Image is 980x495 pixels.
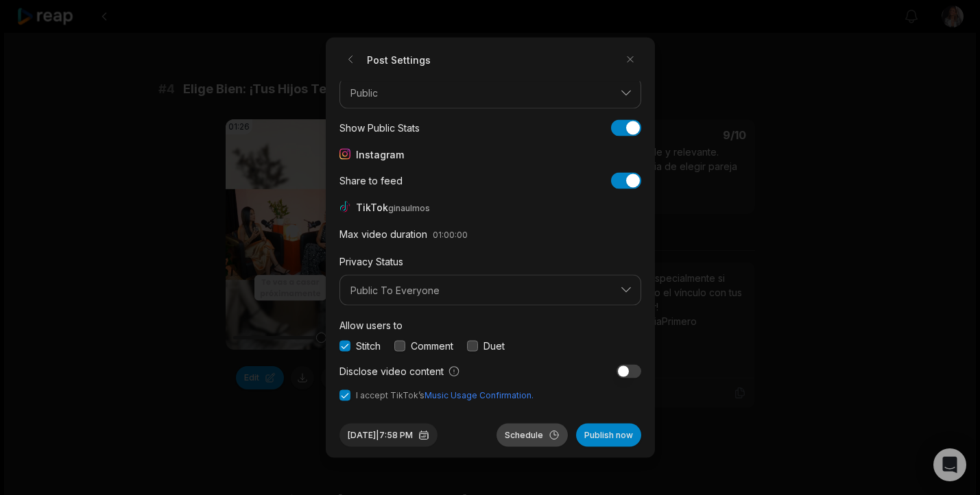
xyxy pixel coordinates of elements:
button: Schedule [497,424,568,447]
label: Comment [411,339,453,353]
span: TikTok [356,200,433,214]
button: Public To Everyone [339,274,641,306]
label: Stitch [356,339,381,353]
span: Public To Everyone [350,284,611,296]
button: Publish now [576,424,641,447]
a: Music Usage Confirmation. [425,390,534,400]
span: I accept TikTok’s [356,389,534,402]
button: Public [339,77,641,109]
div: Show Public Stats [339,121,420,135]
label: Duet [483,339,505,353]
label: Privacy Status [339,255,403,267]
span: Instagram [356,147,404,161]
span: Public [350,87,611,99]
label: Allow users to [339,319,403,331]
label: Max video duration [339,228,427,239]
h2: Post Settings [339,49,431,71]
label: Disclose video content [339,364,460,378]
button: [DATE]|7:58 PM [339,424,438,447]
span: ginaulmos [388,202,430,213]
span: 01:00:00 [433,229,468,239]
div: Share to feed [339,173,403,188]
